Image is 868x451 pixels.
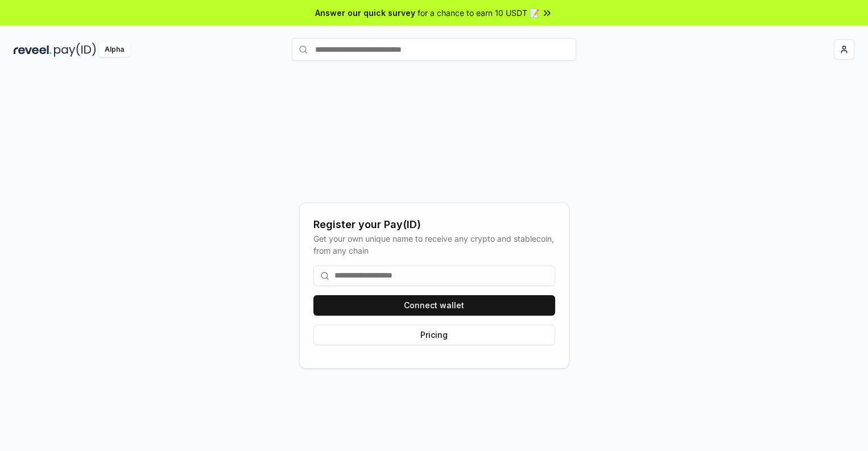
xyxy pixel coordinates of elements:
div: Register your Pay(ID) [313,217,555,233]
div: Get your own unique name to receive any crypto and stablecoin, from any chain [313,233,555,256]
div: Alpha [98,43,130,57]
img: pay_id [54,43,96,57]
button: Connect wallet [313,295,555,316]
span: Answer our quick survey [315,7,415,19]
span: for a chance to earn 10 USDT 📝 [418,7,539,19]
img: reveel_dark [14,43,52,57]
button: Pricing [313,325,555,345]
